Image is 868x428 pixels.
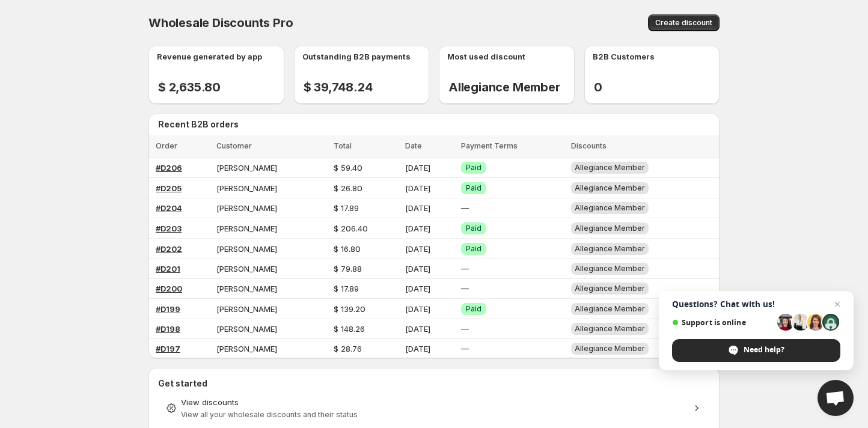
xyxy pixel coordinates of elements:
[405,284,430,293] span: [DATE]
[156,324,180,334] a: #D198
[216,304,277,314] span: [PERSON_NAME]
[672,339,840,362] div: Need help?
[461,141,518,150] span: Payment Terms
[216,163,277,173] span: [PERSON_NAME]
[216,284,277,293] span: [PERSON_NAME]
[334,284,359,293] span: $ 17.89
[405,141,422,150] span: Date
[593,50,655,63] p: B2B Customers
[158,80,284,94] h2: $ 2,635.80
[156,284,182,293] a: #D200
[405,163,430,173] span: [DATE]
[571,141,607,150] span: Discounts
[181,410,358,419] span: View all your wholesale discounts and their status
[744,344,784,355] span: Need help?
[216,324,277,334] span: [PERSON_NAME]
[466,244,481,254] span: Paid
[461,264,469,274] span: —
[575,203,645,212] span: Allegiance Member
[575,244,645,253] span: Allegiance Member
[672,299,840,309] span: Questions? Chat with us!
[405,244,430,254] span: [DATE]
[334,224,368,233] span: $ 206.40
[655,18,712,28] span: Create discount
[594,80,720,94] h2: 0
[302,50,411,63] p: Outstanding B2B payments
[818,380,854,416] div: Open chat
[461,344,469,353] span: —
[334,183,362,193] span: $ 26.80
[156,203,182,213] a: #D204
[461,284,469,293] span: —
[405,203,430,213] span: [DATE]
[304,80,430,94] h2: $ 39,748.24
[405,183,430,193] span: [DATE]
[575,344,645,353] span: Allegiance Member
[216,203,277,213] span: [PERSON_NAME]
[448,80,575,94] h2: Allegiance Member
[575,304,645,313] span: Allegiance Member
[575,183,645,192] span: Allegiance Member
[466,304,481,314] span: Paid
[158,118,715,130] h2: Recent B2B orders
[156,163,182,173] a: #D206
[148,16,293,30] span: Wholesale Discounts Pro
[575,284,645,293] span: Allegiance Member
[466,163,481,173] span: Paid
[334,163,362,173] span: $ 59.40
[216,141,252,150] span: Customer
[334,304,365,314] span: $ 139.20
[575,163,645,172] span: Allegiance Member
[157,50,262,63] p: Revenue generated by app
[461,324,469,334] span: —
[334,264,362,274] span: $ 79.88
[156,264,180,274] a: #D201
[575,224,645,233] span: Allegiance Member
[405,304,430,314] span: [DATE]
[405,264,430,274] span: [DATE]
[575,264,645,273] span: Allegiance Member
[216,264,277,274] span: [PERSON_NAME]
[648,14,720,31] button: Create discount
[461,203,469,213] span: —
[334,244,361,254] span: $ 16.80
[181,396,687,408] div: View discounts
[216,183,277,193] span: [PERSON_NAME]
[405,224,430,233] span: [DATE]
[672,318,773,327] span: Support is online
[156,183,182,193] a: #D205
[156,141,177,150] span: Order
[447,50,525,63] p: Most used discount
[405,344,430,353] span: [DATE]
[216,344,277,353] span: [PERSON_NAME]
[158,378,710,390] h2: Get started
[156,224,182,233] a: #D203
[405,324,430,334] span: [DATE]
[575,324,645,333] span: Allegiance Member
[156,344,180,353] a: #D197
[216,224,277,233] span: [PERSON_NAME]
[466,224,481,233] span: Paid
[334,344,362,353] span: $ 28.76
[334,324,365,334] span: $ 148.26
[830,297,845,311] span: Close chat
[156,244,182,254] a: #D202
[466,183,481,193] span: Paid
[156,304,180,314] a: #D199
[334,141,352,150] span: Total
[216,244,277,254] span: [PERSON_NAME]
[334,203,359,213] span: $ 17.89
